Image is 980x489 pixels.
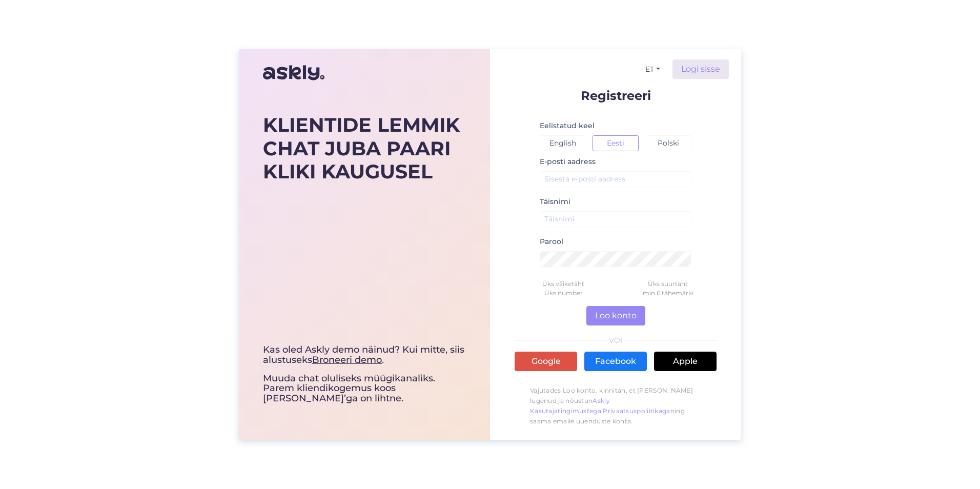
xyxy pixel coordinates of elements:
button: Eesti [593,135,638,151]
label: Täisnimi [540,196,570,207]
span: VÕI [607,337,624,344]
a: Broneeri demo [312,354,382,365]
a: Privaatsuspoliitikaga [603,407,670,415]
p: Vajutades Loo konto, kinnitan, et [PERSON_NAME] lugenud ja nõustun , ning saama emaile uuenduste ... [515,380,717,432]
button: Polski [646,135,691,151]
button: ET [641,62,664,77]
a: Logi sisse [672,59,729,79]
div: Kas oled Askly demo näinud? Kui mitte, siis alustuseks . [263,345,466,365]
div: Üks suurtäht [616,279,720,289]
div: Muuda chat oluliseks müügikanaliks. Parem kliendikogemus koos [PERSON_NAME]’ga on lihtne. [263,345,466,404]
button: Loo konto [586,306,645,325]
a: Apple [654,352,717,371]
a: Google [515,352,577,371]
a: Facebook [584,352,647,371]
div: Üks väiketäht [511,279,616,289]
input: Sisesta e-posti aadress [540,171,691,187]
div: min 6 tähemärki [616,289,720,298]
div: Üks number [511,289,616,298]
div: KLIENTIDE LEMMIK CHAT JUBA PAARI KLIKI KAUGUSEL [263,113,466,184]
label: Parool [540,236,563,247]
img: Askly [263,60,324,85]
label: Eelistatud keel [540,120,595,131]
p: Registreeri [515,89,717,102]
input: Täisnimi [540,211,691,227]
label: E-posti aadress [540,156,596,167]
button: English [540,135,585,151]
